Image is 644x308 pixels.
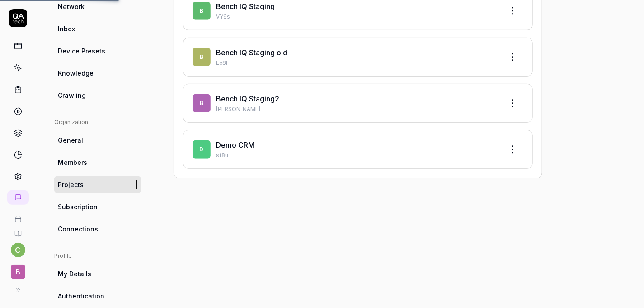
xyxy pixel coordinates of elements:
[216,105,496,113] p: [PERSON_NAME]
[58,158,87,167] span: Members
[54,118,141,126] div: Organization
[54,87,141,104] a: Crawling
[54,20,141,37] a: Inbox
[58,68,94,78] span: Knowledge
[4,257,32,281] button: B
[193,48,211,66] span: B
[216,13,496,21] p: VY9s
[54,288,141,304] a: Authentication
[216,2,275,11] a: Bench IQ Staging
[54,154,141,171] a: Members
[58,202,98,212] span: Subscription
[58,291,104,301] span: Authentication
[54,43,141,59] a: Device Presets
[193,94,211,112] span: B
[58,135,83,145] span: General
[216,151,496,159] p: sf8u
[4,223,32,237] a: Documentation
[54,252,141,260] div: Profile
[193,2,211,20] span: B
[54,65,141,82] a: Knowledge
[216,48,287,57] a: Bench IQ Staging old
[4,208,32,223] a: Book a call with us
[58,46,105,56] span: Device Presets
[7,190,29,205] a: New conversation
[58,224,98,234] span: Connections
[58,91,86,100] span: Crawling
[11,265,25,279] span: B
[216,59,496,67] p: Lc8F
[58,24,75,34] span: Inbox
[216,94,279,103] a: Bench IQ Staging2
[193,140,211,159] span: D
[54,176,141,193] a: Projects
[11,243,25,257] button: c
[54,265,141,282] a: My Details
[216,140,254,149] a: Demo CRM
[54,198,141,215] a: Subscription
[58,2,85,11] span: Network
[54,132,141,149] a: General
[58,269,91,279] span: My Details
[58,180,84,189] span: Projects
[54,221,141,237] a: Connections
